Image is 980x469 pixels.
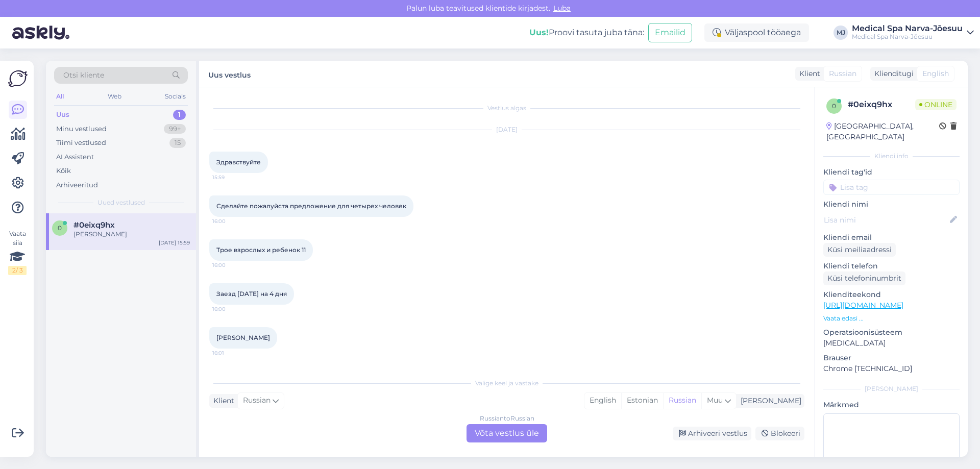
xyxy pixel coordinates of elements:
[823,314,960,323] p: Vaata edasi ...
[922,68,949,79] span: English
[212,261,251,269] span: 16:00
[915,99,957,110] span: Online
[97,198,145,207] span: Uued vestlused
[755,427,804,440] div: Blokeeri
[209,125,804,134] div: [DATE]
[529,27,644,39] div: Proovi tasuta juba täna:
[621,393,663,408] div: Estonian
[216,290,287,298] span: Заезд [DATE] на 4 дня
[480,414,534,423] div: Russian to Russian
[159,239,190,246] div: [DATE] 15:59
[707,396,723,405] span: Muu
[216,158,261,166] span: Здравствуйте
[73,230,190,239] div: [PERSON_NAME]
[63,70,104,81] span: Otsi kliente
[823,232,960,243] p: Kliendi email
[823,338,960,349] p: [MEDICAL_DATA]
[823,327,960,338] p: Operatsioonisüsteem
[106,90,124,103] div: Web
[56,166,71,176] div: Kõik
[663,393,701,408] div: Russian
[823,384,960,393] div: [PERSON_NAME]
[795,68,820,79] div: Klient
[163,90,188,103] div: Socials
[208,67,251,81] label: Uus vestlus
[169,138,186,148] div: 15
[852,33,963,41] div: Medical Spa Narva-Jõesuu
[212,305,251,313] span: 16:00
[8,69,28,88] img: Askly Logo
[584,393,621,408] div: English
[467,424,547,442] div: Võta vestlus üle
[870,68,914,79] div: Klienditugi
[56,110,69,120] div: Uus
[673,427,751,440] div: Arhiveeri vestlus
[823,261,960,271] p: Kliendi telefon
[212,217,251,225] span: 16:00
[56,180,98,190] div: Arhiveeritud
[212,174,251,181] span: 15:59
[173,110,186,120] div: 1
[216,246,306,254] span: Трое взрослых и ребенок 11
[56,124,107,134] div: Minu vestlused
[823,400,960,410] p: Märkmed
[829,68,856,79] span: Russian
[824,214,948,226] input: Lisa nimi
[823,167,960,178] p: Kliendi tag'id
[823,199,960,210] p: Kliendi nimi
[704,23,809,42] div: Väljaspool tööaega
[823,289,960,300] p: Klienditeekond
[209,379,804,388] div: Valige keel ja vastake
[58,224,62,232] span: 0
[550,4,574,13] span: Luba
[209,104,804,113] div: Vestlus algas
[823,243,896,257] div: Küsi meiliaadressi
[823,180,960,195] input: Lisa tag
[834,26,848,40] div: MJ
[212,349,251,357] span: 16:01
[852,24,974,41] a: Medical Spa Narva-JõesuuMedical Spa Narva-Jõesuu
[852,24,963,33] div: Medical Spa Narva-Jõesuu
[8,266,27,275] div: 2 / 3
[823,271,905,285] div: Küsi telefoninumbrit
[823,301,903,310] a: [URL][DOMAIN_NAME]
[832,102,836,110] span: 0
[648,23,692,42] button: Emailid
[826,121,939,142] div: [GEOGRAPHIC_DATA], [GEOGRAPHIC_DATA]
[823,353,960,363] p: Brauser
[216,334,270,341] span: [PERSON_NAME]
[54,90,66,103] div: All
[209,396,234,406] div: Klient
[823,152,960,161] div: Kliendi info
[164,124,186,134] div: 99+
[848,98,915,111] div: # 0eixq9hx
[737,396,801,406] div: [PERSON_NAME]
[73,220,115,230] span: #0eixq9hx
[823,363,960,374] p: Chrome [TECHNICAL_ID]
[529,28,549,37] b: Uus!
[8,229,27,275] div: Vaata siia
[56,138,106,148] div: Tiimi vestlused
[56,152,94,162] div: AI Assistent
[243,395,271,406] span: Russian
[216,202,406,210] span: Сделайте пожалуйста предложение для четырех человек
